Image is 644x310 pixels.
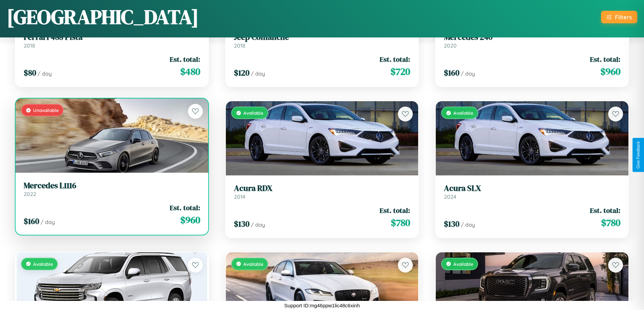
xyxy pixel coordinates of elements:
[234,67,249,78] span: $ 120
[390,65,410,78] span: $ 720
[24,32,200,42] h3: Ferrari 488 Pista
[24,181,200,197] a: Mercedes L11162022
[38,70,52,77] span: / day
[590,205,620,215] span: Est. total:
[24,191,36,197] span: 2022
[444,184,620,193] h3: Acura SLX
[24,181,200,191] h3: Mercedes L1116
[243,261,263,267] span: Available
[600,65,620,78] span: $ 960
[444,193,456,200] span: 2024
[24,216,39,227] span: $ 160
[243,110,263,116] span: Available
[444,32,620,42] h3: Mercedes 240
[461,221,475,228] span: / day
[453,261,473,267] span: Available
[234,42,245,49] span: 2018
[284,301,360,310] p: Support ID: mg46ppw1lic48c6xinh
[444,42,457,49] span: 2020
[453,110,473,116] span: Available
[24,42,35,49] span: 2018
[33,107,59,113] span: Unavailable
[444,67,459,78] span: $ 160
[234,193,245,200] span: 2014
[24,32,200,49] a: Ferrari 488 Pista2018
[461,70,475,77] span: / day
[601,11,637,23] button: Filters
[24,67,36,78] span: $ 80
[234,184,410,193] h3: Acura RDX
[180,65,200,78] span: $ 480
[615,13,632,21] div: Filters
[391,216,410,229] span: $ 780
[380,205,410,215] span: Est. total:
[601,216,620,229] span: $ 780
[7,3,199,31] h1: [GEOGRAPHIC_DATA]
[180,213,200,227] span: $ 960
[234,218,249,229] span: $ 130
[234,32,410,49] a: Jeep Comanche2018
[636,141,641,169] div: Give Feedback
[33,261,53,267] span: Available
[170,203,200,213] span: Est. total:
[234,184,410,200] a: Acura RDX2014
[444,218,459,229] span: $ 130
[444,184,620,200] a: Acura SLX2024
[444,32,620,49] a: Mercedes 2402020
[170,54,200,64] span: Est. total:
[380,54,410,64] span: Est. total:
[41,219,55,225] span: / day
[251,70,265,77] span: / day
[234,32,410,42] h3: Jeep Comanche
[251,221,265,228] span: / day
[590,54,620,64] span: Est. total:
